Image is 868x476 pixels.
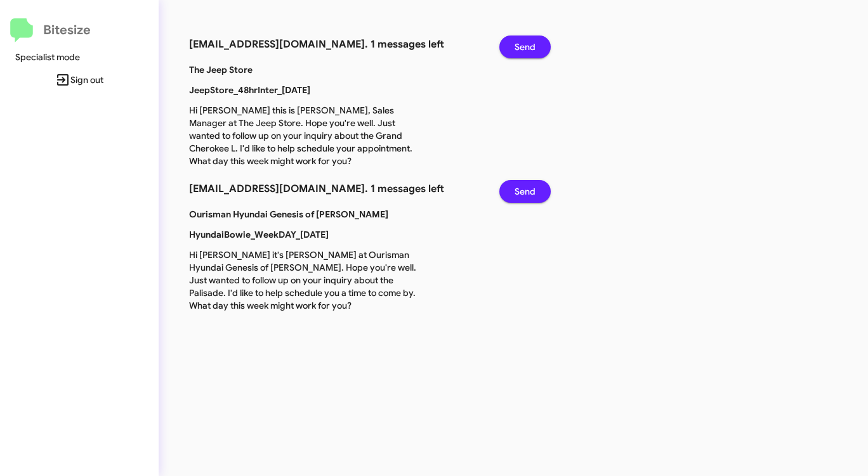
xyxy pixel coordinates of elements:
p: Hi [PERSON_NAME] this is [PERSON_NAME], Sales Manager at The Jeep Store. Hope you're well. Just w... [180,104,428,167]
button: Send [499,180,551,203]
b: HyundaiBowie_WeekDAY_[DATE] [189,229,329,240]
button: Send [499,35,551,58]
span: Send [515,35,536,58]
h3: [EMAIL_ADDRESS][DOMAIN_NAME]. 1 messages left [189,35,480,53]
span: Send [515,180,536,203]
a: Bitesize [10,18,91,42]
p: Hi [PERSON_NAME] it's [PERSON_NAME] at Ourisman Hyundai Genesis of [PERSON_NAME]. Hope you're wel... [180,248,428,312]
span: Sign out [10,68,148,91]
b: The Jeep Store [189,64,253,75]
b: JeepStore_48hrInter_[DATE] [189,84,310,96]
h3: [EMAIL_ADDRESS][DOMAIN_NAME]. 1 messages left [189,180,480,198]
b: Ourisman Hyundai Genesis of [PERSON_NAME] [189,209,388,220]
